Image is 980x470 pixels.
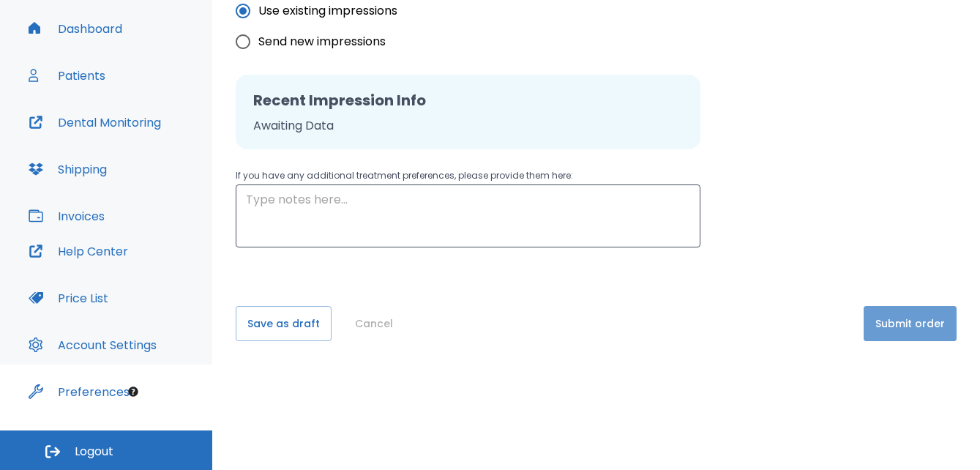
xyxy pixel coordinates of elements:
[20,198,113,234] button: Invoices
[127,385,140,398] div: Tooltip anchor
[20,327,165,362] button: Account Settings
[253,117,683,135] p: Awaiting Data
[20,11,131,46] button: Dashboard
[236,167,700,184] p: If you have any additional treatment preferences, please provide them here:
[349,306,399,341] button: Cancel
[20,152,116,187] button: Shipping
[20,234,137,269] button: Help Center
[75,444,113,460] span: Logout
[258,33,386,51] span: Send new impressions
[253,89,683,111] h2: Recent Impression Info
[20,280,117,316] button: Price List
[20,105,170,140] button: Dental Monitoring
[20,58,114,93] button: Patients
[20,374,138,409] button: Preferences
[236,306,332,341] button: Save as draft
[864,306,957,341] button: Submit order
[258,2,397,20] span: Use existing impressions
